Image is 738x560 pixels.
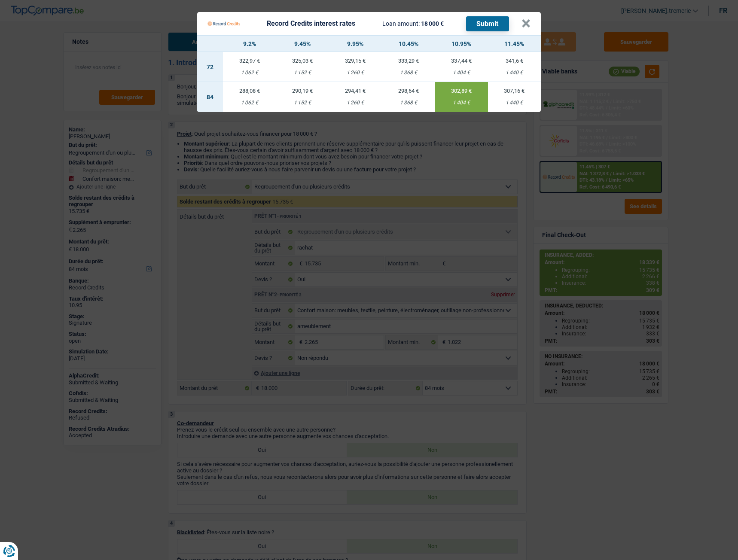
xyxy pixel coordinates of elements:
div: 322,97 € [223,58,276,64]
div: 1 440 € [488,100,541,106]
div: 302,89 € [435,88,488,94]
div: 1 152 € [276,100,329,106]
div: 298,64 € [382,88,435,94]
div: 337,44 € [435,58,488,64]
div: 1 152 € [276,70,329,76]
span: 18 000 € [421,20,444,27]
th: 9.45% [276,36,329,52]
div: 307,16 € [488,88,541,94]
div: 290,19 € [276,88,329,94]
div: 294,41 € [329,88,382,94]
div: 1 404 € [435,100,488,106]
div: 1 260 € [329,100,382,106]
span: Loan amount: [382,20,420,27]
div: 341,6 € [488,58,541,64]
th: 9.95% [329,36,382,52]
div: 333,29 € [382,58,435,64]
div: Record Credits interest rates [267,20,355,27]
th: 9.2% [223,36,276,52]
div: 1 368 € [382,100,435,106]
td: 84 [197,82,223,112]
img: Record Credits [207,15,240,32]
td: 72 [197,52,223,82]
button: Submit [466,16,509,31]
div: 288,08 € [223,88,276,94]
th: 10.45% [382,36,435,52]
div: 325,03 € [276,58,329,64]
th: 11.45% [488,36,541,52]
div: 1 062 € [223,100,276,106]
div: 1 368 € [382,70,435,76]
button: × [521,19,531,28]
th: 10.95% [435,36,488,52]
div: 1 062 € [223,70,276,76]
div: 1 440 € [488,70,541,76]
div: 1 260 € [329,70,382,76]
div: 1 404 € [435,70,488,76]
div: 329,15 € [329,58,382,64]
